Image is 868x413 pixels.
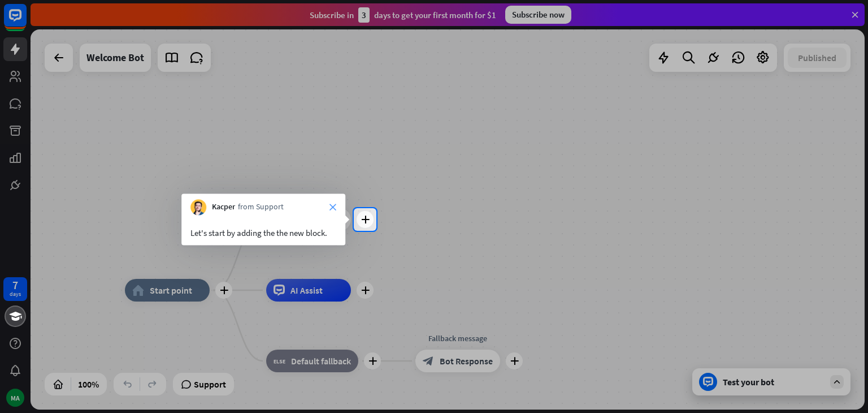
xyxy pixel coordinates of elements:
div: Let's start by adding the the new block. [190,226,336,239]
i: plus [361,216,370,223]
span: Kacper [212,202,235,213]
span: from Support [238,202,284,213]
i: close [329,204,336,210]
button: Open LiveChat chat widget [9,5,43,38]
